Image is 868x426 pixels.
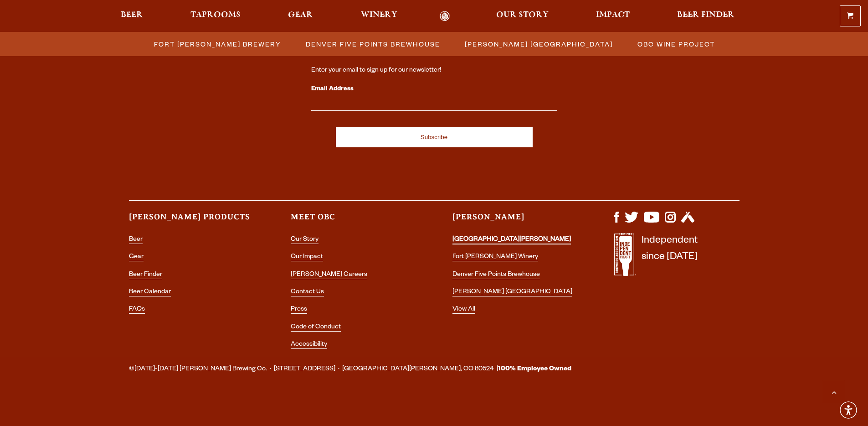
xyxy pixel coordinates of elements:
[129,364,571,375] span: ©[DATE]-[DATE] [PERSON_NAME] Brewing Co. · [STREET_ADDRESS] · [GEOGRAPHIC_DATA][PERSON_NAME], CO ...
[596,11,630,19] span: Impact
[637,37,715,51] span: OBC Wine Project
[291,254,323,261] a: Our Impact
[355,11,403,21] a: Winery
[459,37,617,51] a: [PERSON_NAME] [GEOGRAPHIC_DATA]
[121,11,143,19] span: Beer
[498,366,571,373] strong: 100% Employee Owned
[642,233,698,281] p: Independent since [DATE]
[590,11,636,21] a: Impact
[671,11,740,21] a: Beer Finder
[361,11,397,19] span: Winery
[452,271,540,279] a: Denver Five Points Brewhouse
[129,271,162,279] a: Beer Finder
[625,218,638,225] a: Visit us on X (formerly Twitter)
[452,289,572,296] a: [PERSON_NAME] [GEOGRAPHIC_DATA]
[644,218,659,225] a: Visit us on YouTube
[452,236,571,244] a: [GEOGRAPHIC_DATA][PERSON_NAME]
[291,306,307,314] a: Press
[291,212,416,230] h3: Meet OBC
[300,37,445,51] a: Denver Five Points Brewhouse
[129,289,171,296] a: Beer Calendar
[336,127,533,147] input: Subscribe
[681,218,694,225] a: Visit us on Untappd
[452,254,538,261] a: Fort [PERSON_NAME] Winery
[291,289,324,296] a: Contact Us
[282,11,319,21] a: Gear
[665,218,676,225] a: Visit us on Instagram
[129,236,143,244] a: Beer
[838,400,858,420] div: Accessibility Menu
[185,11,247,21] a: Taprooms
[465,37,613,51] span: [PERSON_NAME] [GEOGRAPHIC_DATA]
[291,341,327,349] a: Accessibility
[291,324,341,332] a: Code of Conduct
[129,212,254,230] h3: [PERSON_NAME] Products
[190,11,241,19] span: Taprooms
[496,11,549,19] span: Our Story
[677,11,734,19] span: Beer Finder
[291,236,318,244] a: Our Story
[428,11,462,21] a: Odell Home
[452,306,475,314] a: View All
[129,306,145,314] a: FAQs
[614,218,619,225] a: Visit us on Facebook
[291,271,367,279] a: [PERSON_NAME] Careers
[129,254,144,261] a: Gear
[115,11,149,21] a: Beer
[311,66,557,75] div: Enter your email to sign up for our newsletter!
[822,380,845,403] a: Scroll to top
[149,37,286,51] a: Fort [PERSON_NAME] Brewery
[306,37,440,51] span: Denver Five Points Brewhouse
[311,83,557,95] label: Email Address
[452,212,578,230] h3: [PERSON_NAME]
[632,37,719,51] a: OBC Wine Project
[154,37,281,51] span: Fort [PERSON_NAME] Brewery
[288,11,313,19] span: Gear
[490,11,555,21] a: Our Story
